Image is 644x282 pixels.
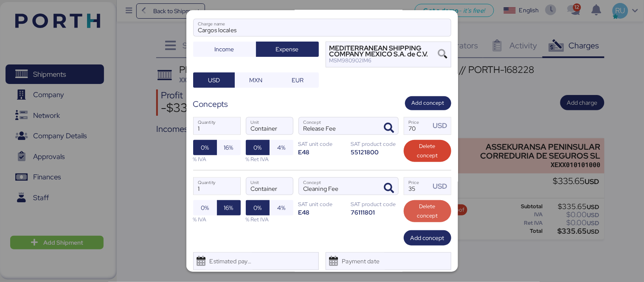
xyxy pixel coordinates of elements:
[404,178,430,195] input: Price
[292,75,304,85] span: EUR
[217,200,241,215] button: 16%
[224,203,233,213] span: 16%
[224,142,233,153] span: 16%
[298,140,346,148] div: SAT unit code
[405,96,451,110] button: Add concept
[246,215,293,223] div: % Ret IVA
[235,73,277,88] button: MXN
[298,208,346,216] div: E48
[380,119,398,137] button: ConceptConcept
[270,200,293,215] button: 4%
[193,42,256,57] button: Income
[412,98,444,108] span: Add concept
[246,117,293,134] input: Unit
[193,140,217,155] button: 0%
[270,140,293,155] button: 4%
[246,200,270,215] button: 0%
[298,200,346,208] div: SAT unit code
[411,142,444,160] span: Delete concept
[277,73,319,88] button: EUR
[246,155,293,163] div: % Ret IVA
[380,179,398,197] button: ConceptConcept
[193,215,241,223] div: % IVA
[217,140,241,155] button: 16%
[215,44,234,54] span: Income
[411,233,444,243] span: Add concept
[201,203,209,213] span: 0%
[208,75,220,85] span: USD
[253,142,262,153] span: 0%
[194,178,240,195] input: Quantity
[404,117,430,134] input: Price
[249,75,262,85] span: MXN
[193,155,241,163] div: % IVA
[253,203,262,213] span: 0%
[194,19,451,36] input: Charge name
[404,140,451,162] button: Delete concept
[433,120,450,131] div: USD
[194,117,240,134] input: Quantity
[411,202,444,221] span: Delete concept
[404,200,451,222] button: Delete concept
[299,178,378,195] input: Concept
[193,200,217,215] button: 0%
[256,42,319,57] button: Expense
[351,140,399,148] div: SAT product code
[246,140,270,155] button: 0%
[433,181,450,192] div: USD
[404,230,451,246] button: Add concept
[277,203,285,213] span: 4%
[277,142,285,153] span: 4%
[329,45,438,58] div: MEDITERRANEAN SHIPPING COMPANY MEXICO S.A. de C.V.
[276,44,299,54] span: Expense
[193,98,228,110] div: Concepts
[298,148,346,156] div: E48
[329,58,438,64] div: MSM980902IM6
[193,73,235,88] button: USD
[299,117,378,134] input: Concept
[246,178,293,195] input: Unit
[201,142,209,153] span: 0%
[351,148,399,156] div: 55121800
[351,200,399,208] div: SAT product code
[351,208,399,216] div: 76111801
